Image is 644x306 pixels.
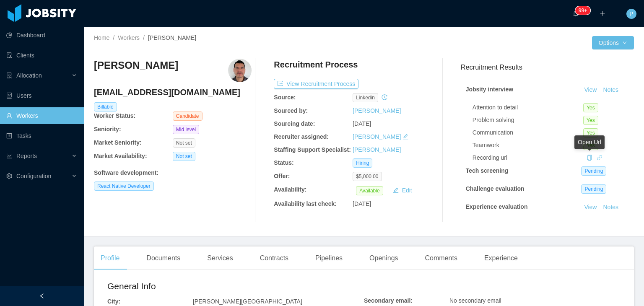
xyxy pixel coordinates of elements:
[353,158,372,168] span: Hiring
[274,159,293,166] b: Status:
[581,86,600,93] a: View
[353,200,371,207] span: [DATE]
[107,298,120,305] b: City:
[597,154,602,161] a: icon: link
[466,185,525,192] strong: Challenge evaluation
[6,87,77,104] a: icon: robotUsers
[253,246,295,270] div: Contracts
[6,47,77,64] a: icon: auditClients
[449,297,501,304] span: No secondary email
[583,103,598,112] span: Yes
[390,185,415,195] button: icon: editEdit
[94,112,135,119] b: Worker Status:
[466,167,509,174] strong: Tech screening
[581,166,606,176] span: Pending
[173,152,195,161] span: Not set
[581,204,600,210] a: View
[94,139,142,146] b: Market Seniority:
[94,34,109,41] a: Home
[118,34,140,41] a: Workers
[94,86,252,98] h4: [EMAIL_ADDRESS][DOMAIN_NAME]
[274,200,337,207] b: Availability last check:
[600,10,605,16] i: icon: plus
[600,85,622,95] button: Notes
[94,102,117,112] span: Billable
[581,184,606,194] span: Pending
[473,153,583,162] div: Recording url
[6,127,77,144] a: icon: profileTasks
[274,107,308,114] b: Sourced by:
[583,116,598,125] span: Yes
[353,133,401,140] a: [PERSON_NAME]
[107,280,364,293] h2: General Info
[587,153,592,162] div: Copy
[173,112,203,121] span: Candidate
[473,128,583,137] div: Communication
[6,107,77,124] a: icon: userWorkers
[274,186,306,193] b: Availability:
[592,36,634,49] button: Optionsicon: down
[418,246,464,270] div: Comments
[587,155,592,161] i: icon: copy
[94,153,147,159] b: Market Availability:
[274,173,290,179] b: Offer:
[148,34,196,41] span: [PERSON_NAME]
[173,125,199,134] span: Mid level
[173,138,195,148] span: Not set
[274,120,315,127] b: Sourcing date:
[193,298,302,305] span: [PERSON_NAME][GEOGRAPHIC_DATA]
[466,203,528,210] strong: Experience evaluation
[94,246,126,270] div: Profile
[597,155,602,161] i: icon: link
[353,172,382,181] span: $5,000.00
[353,107,401,114] a: [PERSON_NAME]
[94,59,178,72] h3: [PERSON_NAME]
[575,6,590,15] sup: 1710
[363,246,405,270] div: Openings
[16,72,42,79] span: Allocation
[16,153,37,159] span: Reports
[6,153,12,159] i: icon: line-chart
[200,246,239,270] div: Services
[353,120,371,127] span: [DATE]
[6,73,12,78] i: icon: solution
[382,94,387,100] i: icon: history
[16,173,51,179] span: Configuration
[600,222,622,232] button: Notes
[583,128,598,137] span: Yes
[473,103,583,112] div: Attention to detail
[274,146,351,153] b: Staffing Support Specialist:
[466,86,514,93] strong: Jobsity interview
[473,141,583,150] div: Teamwork
[274,133,329,140] b: Recruiter assigned:
[94,169,158,176] b: Software development :
[402,134,408,140] i: icon: edit
[143,34,145,41] span: /
[113,34,114,41] span: /
[309,246,349,270] div: Pipelines
[629,9,633,19] span: P
[364,297,413,304] b: Secondary email:
[573,10,579,16] i: icon: bell
[94,182,154,191] span: React Native Developer
[228,59,252,82] img: 059d4ae1-9d77-4ffa-a54c-25c10ef1d3d2_689fce78d59b5-400w.png
[140,246,187,270] div: Documents
[353,146,401,153] a: [PERSON_NAME]
[478,246,525,270] div: Experience
[6,173,12,179] i: icon: setting
[473,116,583,124] div: Problem solving
[461,62,634,73] h3: Recruitment Results
[274,79,358,89] button: icon: exportView Recruitment Process
[274,59,358,70] h4: Recruitment Process
[6,27,77,44] a: icon: pie-chartDashboard
[574,135,605,149] div: Open Url
[274,94,296,101] b: Source:
[274,80,358,87] a: icon: exportView Recruitment Process
[600,202,622,213] button: Notes
[353,93,378,102] span: linkedin
[94,126,121,132] b: Seniority:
